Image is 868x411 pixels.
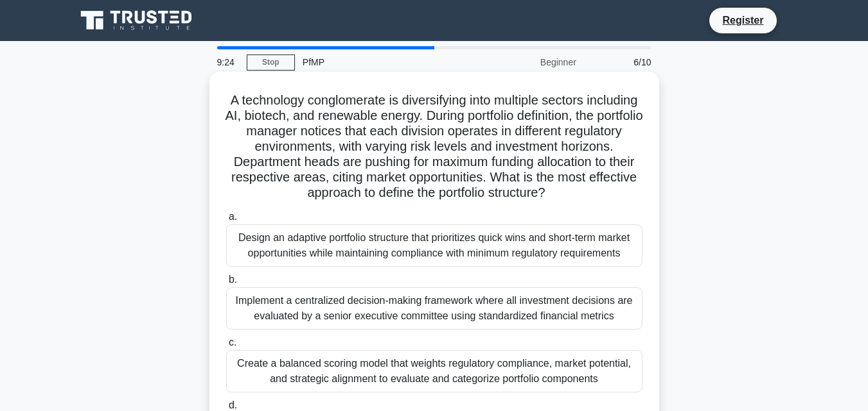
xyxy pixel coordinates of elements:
[226,287,642,330] div: Implement a centralized decision-making framework where all investment decisions are evaluated by...
[209,49,247,75] div: 9:24
[226,224,642,267] div: Design an adaptive portfolio structure that prioritizes quick wins and short-term market opportun...
[247,55,295,71] a: Stop
[226,350,642,392] div: Create a balanced scoring model that weights regulatory compliance, market potential, and strateg...
[295,49,472,75] div: PfMP
[229,211,237,222] span: a.
[229,399,237,410] span: d.
[229,337,236,348] span: c.
[584,49,659,75] div: 6/10
[714,12,771,28] a: Register
[472,49,584,75] div: Beginner
[229,274,237,285] span: b.
[225,92,644,201] h5: A technology conglomerate is diversifying into multiple sectors including AI, biotech, and renewa...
